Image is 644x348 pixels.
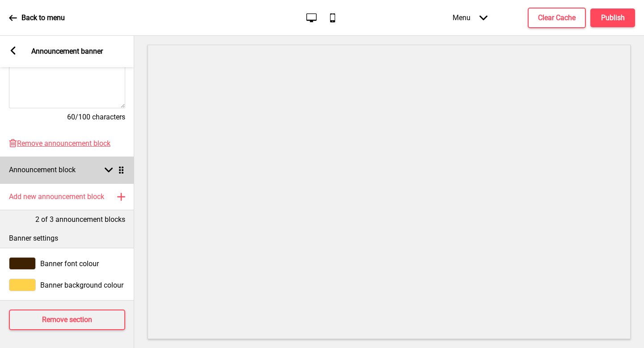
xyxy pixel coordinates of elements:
[9,310,125,330] button: Remove section
[9,192,104,202] h4: Add new announcement block
[601,13,625,23] h4: Publish
[444,4,496,31] div: Menu
[528,8,586,28] button: Clear Cache
[9,257,125,270] div: Banner font colour
[9,279,125,291] div: Banner background colour
[9,233,125,243] p: Banner settings
[9,165,76,175] h4: Announcement block
[35,215,125,225] p: 2 of 3 announcement blocks
[67,113,125,121] span: 60/100 characters
[9,6,65,30] a: Back to menu
[31,47,103,56] p: Announcement banner
[21,13,65,23] p: Back to menu
[42,315,92,325] h4: Remove section
[40,281,123,289] span: Banner background colour
[538,13,576,23] h4: Clear Cache
[590,8,635,27] button: Publish
[40,259,99,268] span: Banner font colour
[17,139,110,148] span: Remove announcement block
